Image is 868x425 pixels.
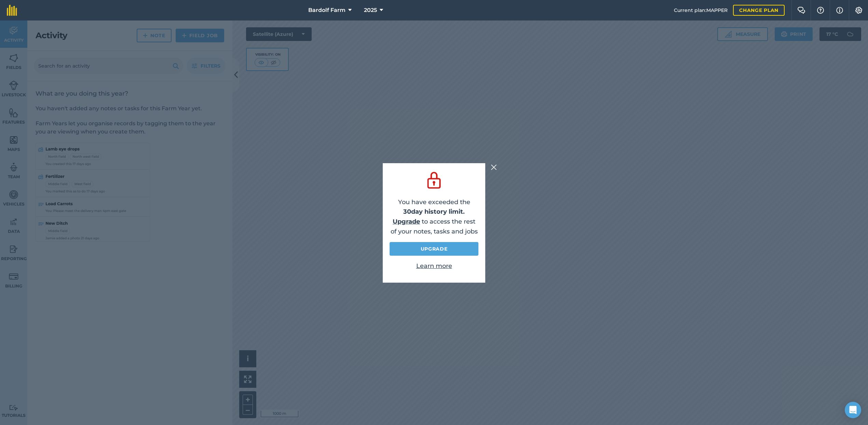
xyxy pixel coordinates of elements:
p: to access the rest of your notes, tasks and jobs [390,217,478,237]
span: Bardolf Farm [308,6,345,14]
strong: 30 day history limit. [403,208,465,215]
p: You have exceeded the [390,197,478,217]
img: Two speech bubbles overlapping with the left bubble in the forefront [797,7,805,14]
a: Change plan [733,5,785,16]
a: Learn more [416,262,452,270]
img: svg+xml;base64,PHN2ZyB4bWxucz0iaHR0cDovL3d3dy53My5vcmcvMjAwMC9zdmciIHdpZHRoPSIxNyIgaGVpZ2h0PSIxNy... [836,6,843,14]
img: svg+xml;base64,PHN2ZyB4bWxucz0iaHR0cDovL3d3dy53My5vcmcvMjAwMC9zdmciIHdpZHRoPSIyMiIgaGVpZ2h0PSIzMC... [491,163,497,171]
img: A cog icon [855,7,863,14]
img: fieldmargin Logo [7,5,17,16]
a: Upgrade [390,242,478,256]
a: Upgrade [393,218,420,225]
span: Current plan : MAPPER [674,6,728,14]
img: svg+xml;base64,PD94bWwgdmVyc2lvbj0iMS4wIiBlbmNvZGluZz0idXRmLTgiPz4KPCEtLSBHZW5lcmF0b3I6IEFkb2JlIE... [424,170,444,190]
div: Open Intercom Messenger [845,402,861,418]
span: 2025 [364,6,377,14]
img: A question mark icon [816,7,825,14]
